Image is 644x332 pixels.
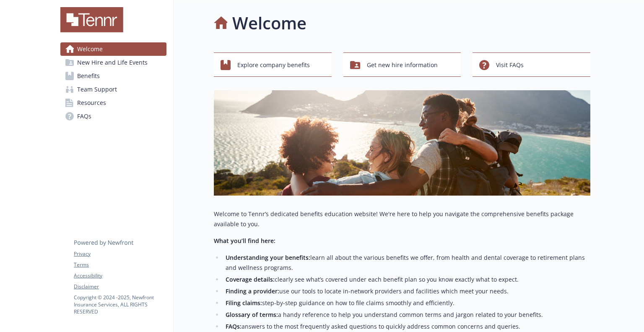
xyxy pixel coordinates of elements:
span: New Hire and Life Events [77,56,148,69]
button: Visit FAQs [473,52,590,77]
a: Benefits [60,69,166,83]
li: learn all about the various benefits we offer, from health and dental coverage to retirement plan... [223,253,590,273]
strong: Glossary of terms: [226,311,278,319]
a: Resources [60,96,166,110]
a: Terms [74,261,166,269]
span: Explore company benefits [237,57,310,73]
a: Accessibility [74,272,166,280]
li: a handy reference to help you understand common terms and jargon related to your benefits. [223,310,590,320]
span: Benefits [77,69,100,83]
strong: Filing claims: [226,299,262,307]
li: clearly see what’s covered under each benefit plan so you know exactly what to expect. [223,274,590,285]
strong: Coverage details: [226,275,275,283]
p: Copyright © 2024 - 2025 , Newfront Insurance Services, ALL RIGHTS RESERVED [74,294,166,315]
h1: Welcome [232,10,306,36]
a: FAQs [60,110,166,123]
a: Disclaimer [74,283,166,290]
li: answers to the most frequently asked questions to quickly address common concerns and queries. [223,322,590,332]
span: Get new hire information [367,57,438,73]
button: Explore company benefits [214,52,332,77]
span: Team Support [77,83,117,96]
a: Welcome [60,42,166,56]
a: Team Support [60,83,166,96]
p: Welcome to Tennr’s dedicated benefits education website! We're here to help you navigate the comp... [214,209,590,229]
span: Welcome [77,42,103,56]
li: use our tools to locate in-network providers and facilities which meet your needs. [223,286,590,296]
button: Get new hire information [343,52,461,77]
strong: Understanding your benefits: [226,254,310,261]
span: FAQs [77,110,91,123]
span: Resources [77,96,106,110]
a: Privacy [74,250,166,258]
a: New Hire and Life Events [60,56,166,69]
strong: FAQs: [226,322,241,330]
strong: What you’ll find here: [214,237,275,245]
img: overview page banner [214,90,590,196]
li: step-by-step guidance on how to file claims smoothly and efficiently. [223,298,590,308]
strong: Finding a provider: [226,287,279,295]
span: Visit FAQs [496,57,524,73]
